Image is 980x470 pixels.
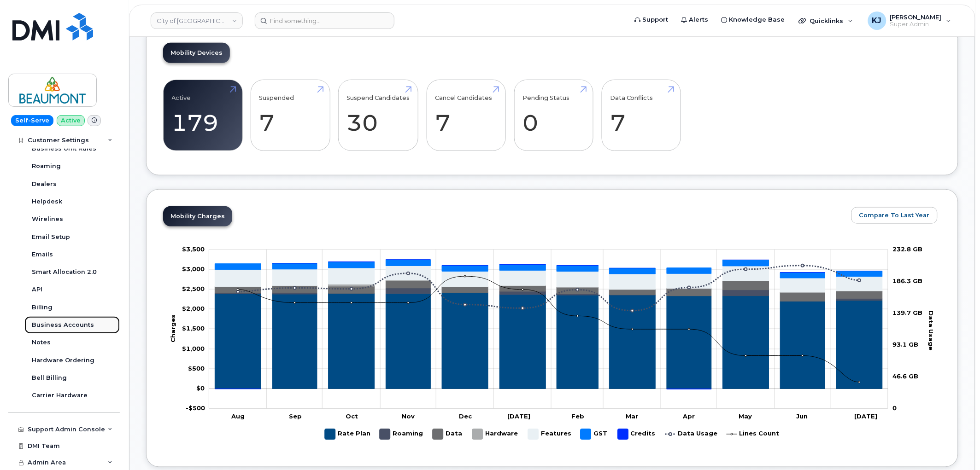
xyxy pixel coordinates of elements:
input: Find something... [255,12,394,29]
tspan: Mar [626,412,639,420]
g: $0 [182,325,205,332]
span: KJ [872,15,882,26]
g: Rate Plan [325,425,370,443]
tspan: 46.6 GB [893,372,919,380]
a: Knowledge Base [715,11,792,29]
g: Legend [325,425,780,443]
g: Data [215,280,883,301]
a: Alerts [675,11,715,29]
g: Lines Count [727,425,780,443]
tspan: $500 [188,365,205,372]
g: Hardware [472,425,519,443]
tspan: 139.7 GB [893,309,923,316]
a: Mobility Charges [163,206,232,226]
g: Features [215,266,883,292]
tspan: $1,500 [182,325,205,332]
g: $0 [188,365,205,372]
g: $0 [182,245,205,253]
g: Data [433,425,463,443]
tspan: Dec [459,412,472,420]
tspan: $1,000 [182,345,205,352]
span: Support [643,15,669,24]
tspan: [DATE] [855,412,878,420]
div: Kobe Justice [862,12,958,30]
a: Support [628,11,675,29]
tspan: 186.3 GB [893,277,923,284]
span: Quicklinks [810,17,844,24]
tspan: Data Usage [928,311,935,351]
g: $0 [182,266,205,273]
g: Credits [618,425,656,443]
a: Suspend Candidates 30 [347,85,410,146]
g: $0 [182,345,205,352]
button: Compare To Last Year [851,207,938,224]
tspan: $2,500 [182,285,205,293]
a: Mobility Devices [163,43,230,63]
tspan: $2,000 [182,305,205,313]
tspan: 0 [893,404,897,412]
tspan: Charges [170,315,177,343]
g: GST [215,260,883,279]
tspan: Aug [231,412,245,420]
tspan: 232.8 GB [893,245,923,253]
a: Pending Status 0 [522,85,585,146]
a: Data Conflicts 7 [610,85,672,146]
g: GST [581,425,609,443]
tspan: $3,000 [182,266,205,273]
tspan: May [739,412,752,420]
span: Compare To Last Year [859,211,930,220]
a: Suspended 7 [259,85,322,146]
tspan: -$500 [186,404,205,412]
span: Knowledge Base [729,15,785,24]
tspan: Jun [797,412,808,420]
g: $0 [186,404,205,412]
span: [PERSON_NAME] [890,13,942,21]
tspan: Apr [683,412,695,420]
a: Cancel Candidates 7 [435,85,497,146]
tspan: $3,500 [182,245,205,253]
g: Roaming [380,425,423,443]
tspan: Nov [402,412,415,420]
a: Active 179 [172,85,234,146]
div: Quicklinks [792,12,860,30]
tspan: $0 [196,384,205,392]
tspan: Feb [572,412,585,420]
g: Rate Plan [215,293,883,389]
tspan: Sep [289,412,302,420]
g: Data Usage [665,425,718,443]
span: Alerts [689,15,709,24]
span: Super Admin [890,21,942,28]
a: City of Beaumont [151,12,243,29]
g: $0 [182,305,205,313]
g: Credits [215,260,883,389]
tspan: Oct [346,412,358,420]
g: Features [528,425,571,443]
tspan: [DATE] [508,412,531,420]
g: $0 [182,285,205,293]
tspan: 93.1 GB [893,341,919,348]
